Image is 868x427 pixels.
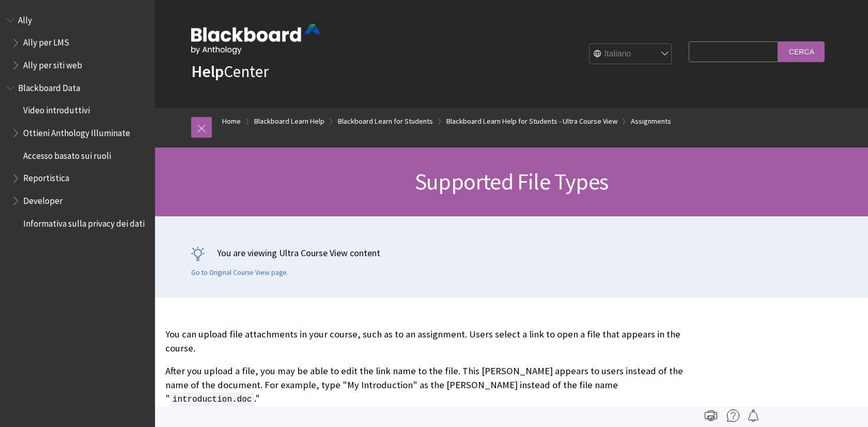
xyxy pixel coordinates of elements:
[590,44,672,65] select: Site Language Selector
[23,102,90,116] span: Video introduttivi
[705,409,717,422] img: Print
[747,409,760,422] img: Follow this page
[191,246,832,259] p: You are viewing Ultra Course View content
[23,34,69,48] span: Ally per LMS
[415,167,608,196] span: Supported File Types
[727,409,739,422] img: More help
[254,115,324,128] a: Blackboard Learn Help
[446,115,617,128] a: Blackboard Learn Help for Students - Ultra Course View
[165,328,705,355] p: You can upload file attachments in your course, such as to an assignment. Users select a link to ...
[191,24,320,54] img: Blackboard by Anthology
[6,79,149,232] nav: Book outline for Anthology Illuminate
[170,392,254,407] span: introduction.doc
[6,11,149,74] nav: Book outline for Anthology Ally Help
[18,79,80,93] span: Blackboard Data
[191,268,288,277] a: Go to Original Course View page.
[631,115,671,128] a: Assignments
[191,61,224,82] strong: Help
[23,147,111,161] span: Accesso basato sui ruoli
[338,115,433,128] a: Blackboard Learn for Students
[23,56,82,70] span: Ally per siti web
[222,115,241,128] a: Home
[23,215,145,229] span: Informativa sulla privacy dei dati
[191,61,269,82] a: HelpCenter
[23,170,69,184] span: Reportistica
[165,364,705,405] p: After you upload a file, you may be able to edit the link name to the file. This [PERSON_NAME] ap...
[23,192,63,206] span: Developer
[778,41,825,62] input: Cerca
[18,11,32,25] span: Ally
[23,124,130,138] span: Ottieni Anthology Illuminate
